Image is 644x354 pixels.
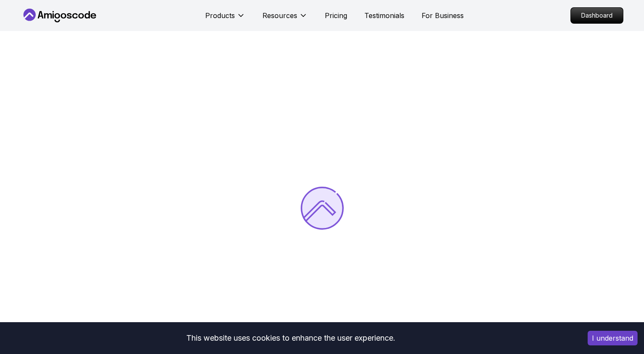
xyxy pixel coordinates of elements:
div: This website uses cookies to enhance the user experience. [6,329,575,348]
a: For Business [422,10,464,21]
a: Testimonials [364,10,404,21]
button: Resources [262,10,308,28]
p: Products [205,10,235,21]
a: Dashboard [570,7,623,24]
iframe: chat widget [591,300,644,341]
button: Products [205,10,245,28]
button: Accept cookies [588,331,638,345]
p: Resources [262,10,297,21]
a: Pricing [325,10,347,21]
p: Dashboard [571,8,623,23]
